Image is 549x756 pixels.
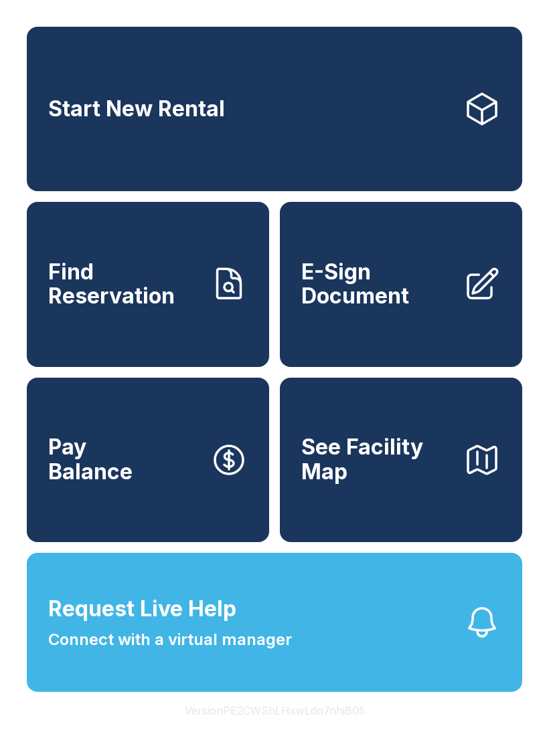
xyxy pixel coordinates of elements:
a: Find Reservation [27,202,269,366]
span: E-Sign Document [301,260,453,309]
a: E-Sign Document [280,202,522,366]
span: Start New Rental [48,97,225,122]
span: Find Reservation [48,260,200,309]
button: VersionPE2CWShLHxwLdo7nhiB05 [174,692,376,729]
span: Pay Balance [48,435,133,484]
button: See Facility Map [280,378,522,542]
a: PayBalance [27,378,269,542]
a: Start New Rental [27,27,522,191]
span: See Facility Map [301,435,453,484]
span: Connect with a virtual manager [48,628,292,652]
span: Request Live Help [48,593,236,625]
button: Request Live HelpConnect with a virtual manager [27,553,522,692]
